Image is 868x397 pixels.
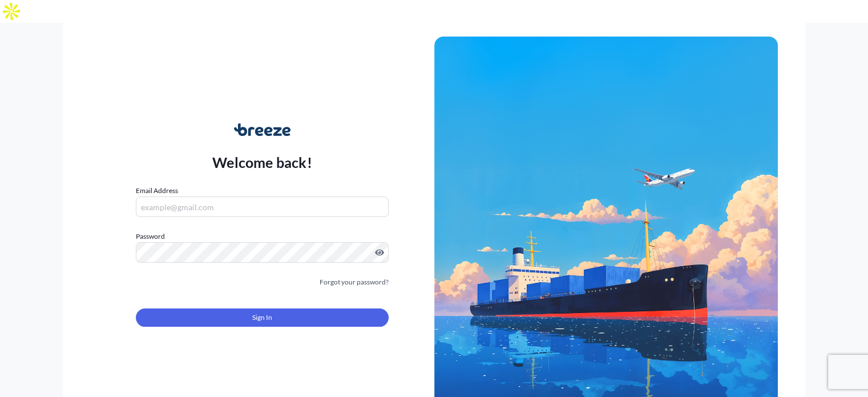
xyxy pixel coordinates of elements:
[136,231,388,242] label: Password
[375,248,384,257] button: Show password
[252,312,272,323] span: Sign In
[212,153,312,171] p: Welcome back!
[136,197,388,217] input: example@gmail.com
[320,276,389,288] a: Forgot your password?
[136,185,178,197] label: Email Address
[136,308,388,327] button: Sign In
